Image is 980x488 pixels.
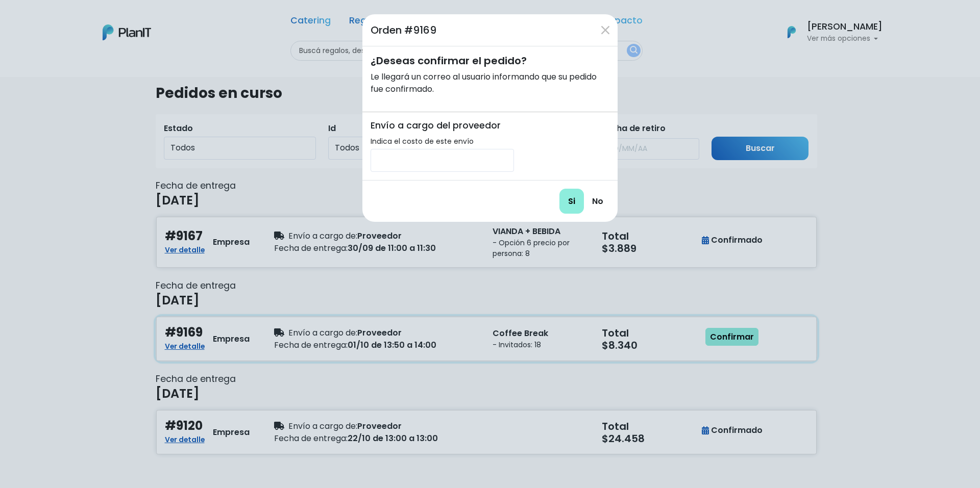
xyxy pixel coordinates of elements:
[371,120,514,131] h6: Envío a cargo del proveedor
[371,55,609,67] h5: ¿Deseas confirmar el pedido?
[371,136,474,147] label: Indica el costo de este envío
[371,71,609,95] p: Le llegará un correo al usuario informando que su pedido fue confirmado.
[371,22,436,38] h5: Orden #9169
[559,189,584,214] input: Si
[53,10,147,30] div: ¿Necesitás ayuda?
[597,22,614,38] button: Close
[586,189,609,213] a: No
